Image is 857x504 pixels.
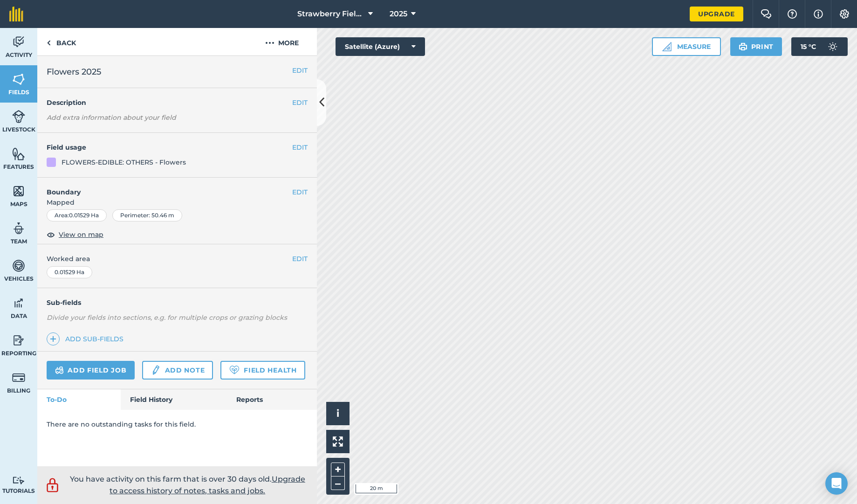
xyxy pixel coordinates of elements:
[12,147,25,161] img: svg+xml;base64,PHN2ZyB4bWxucz0iaHR0cDovL3d3dy53My5vcmcvMjAwMC9zdmciIHdpZHRoPSI1NiIgaGVpZ2h0PSI2MC...
[12,371,25,385] img: svg+xml;base64,PD94bWwgdmVyc2lvbj0iMS4wIiBlbmNvZGluZz0idXRmLTgiPz4KPCEtLSBHZW5lcmF0b3I6IEFkb2JlIE...
[662,42,672,51] img: Ruler icon
[297,8,364,20] span: Strawberry Fields
[787,9,798,19] img: A question mark icon
[12,221,25,235] img: svg+xml;base64,PD94bWwgdmVyc2lvbj0iMS4wIiBlbmNvZGluZz0idXRmLTgiPz4KPCEtLSBHZW5lcmF0b3I6IEFkb2JlIE...
[336,407,339,419] span: i
[151,365,161,376] img: svg+xml;base64,PD94bWwgdmVyc2lvbj0iMS4wIiBlbmNvZGluZz0idXRmLTgiPz4KPCEtLSBHZW5lcmF0b3I6IEFkb2JlIE...
[292,187,308,197] button: EDIT
[47,229,55,240] img: svg+xml;base64,PHN2ZyB4bWxucz0iaHR0cDovL3d3dy53My5vcmcvMjAwMC9zdmciIHdpZHRoPSIxOCIgaGVpZ2h0PSIyNC...
[47,254,308,264] span: Worked area
[652,37,721,56] button: Measure
[12,72,25,86] img: svg+xml;base64,PHN2ZyB4bWxucz0iaHR0cDovL3d3dy53My5vcmcvMjAwMC9zdmciIHdpZHRoPSI1NiIgaGVpZ2h0PSI2MC...
[47,361,135,380] a: Add field job
[12,110,25,124] img: svg+xml;base64,PD94bWwgdmVyc2lvbj0iMS4wIiBlbmNvZGluZz0idXRmLTgiPz4KPCEtLSBHZW5lcmF0b3I6IEFkb2JlIE...
[47,229,103,240] button: View on map
[331,463,345,476] button: +
[333,436,343,447] img: Four arrows, one pointing top left, one top right, one bottom right and the last bottom left
[9,7,23,21] img: fieldmargin Logo
[839,9,850,19] img: A cog icon
[825,472,848,495] div: Open Intercom Messenger
[47,419,308,429] p: There are no outstanding tasks for this field.
[791,37,848,56] button: 15 °C
[112,209,182,221] div: Perimeter : 50.46 m
[47,266,92,278] div: 0.01529 Ha
[12,259,25,273] img: svg+xml;base64,PD94bWwgdmVyc2lvbj0iMS4wIiBlbmNvZGluZz0idXRmLTgiPz4KPCEtLSBHZW5lcmF0b3I6IEFkb2JlIE...
[220,361,305,380] a: Field Health
[292,142,308,152] button: EDIT
[292,97,308,108] button: EDIT
[814,8,823,20] img: svg+xml;base64,PHN2ZyB4bWxucz0iaHR0cDovL3d3dy53My5vcmcvMjAwMC9zdmciIHdpZHRoPSIxNyIgaGVpZ2h0PSIxNy...
[801,37,816,56] span: 15 ° C
[12,296,25,310] img: svg+xml;base64,PD94bWwgdmVyc2lvbj0iMS4wIiBlbmNvZGluZz0idXRmLTgiPz4KPCEtLSBHZW5lcmF0b3I6IEFkb2JlIE...
[761,9,772,19] img: Two speech bubbles overlapping with the left bubble in the forefront
[265,37,274,48] img: svg+xml;base64,PHN2ZyB4bWxucz0iaHR0cDovL3d3dy53My5vcmcvMjAwMC9zdmciIHdpZHRoPSIyMCIgaGVpZ2h0PSIyNC...
[55,365,64,376] img: svg+xml;base64,PD94bWwgdmVyc2lvbj0iMS4wIiBlbmNvZGluZz0idXRmLTgiPz4KPCEtLSBHZW5lcmF0b3I6IEFkb2JlIE...
[336,37,425,56] button: Satellite (Azure)
[37,389,121,410] a: To-Do
[12,333,25,347] img: svg+xml;base64,PD94bWwgdmVyc2lvbj0iMS4wIiBlbmNvZGluZz0idXRmLTgiPz4KPCEtLSBHZW5lcmF0b3I6IEFkb2JlIE...
[12,184,25,198] img: svg+xml;base64,PHN2ZyB4bWxucz0iaHR0cDovL3d3dy53My5vcmcvMjAwMC9zdmciIHdpZHRoPSI1NiIgaGVpZ2h0PSI2MC...
[37,28,85,55] a: Back
[690,7,743,21] a: Upgrade
[47,313,287,322] em: Divide your fields into sections, e.g. for multiple crops or grazing blocks
[47,209,107,221] div: Area : 0.01529 Ha
[326,402,350,425] button: i
[823,37,842,56] img: svg+xml;base64,PD94bWwgdmVyc2lvbj0iMS4wIiBlbmNvZGluZz0idXRmLTgiPz4KPCEtLSBHZW5lcmF0b3I6IEFkb2JlIE...
[62,157,186,167] div: FLOWERS-EDIBLE: OTHERS - Flowers
[47,97,308,108] h4: Description
[12,476,25,485] img: svg+xml;base64,PD94bWwgdmVyc2lvbj0iMS4wIiBlbmNvZGluZz0idXRmLTgiPz4KPCEtLSBHZW5lcmF0b3I6IEFkb2JlIE...
[142,361,213,380] a: Add note
[247,28,317,55] button: More
[292,254,308,264] button: EDIT
[390,8,407,20] span: 2025
[37,178,292,197] h4: Boundary
[730,37,782,56] button: Print
[37,297,317,308] h4: Sub-fields
[44,476,61,494] img: svg+xml;base64,PD94bWwgdmVyc2lvbj0iMS4wIiBlbmNvZGluZz0idXRmLTgiPz4KPCEtLSBHZW5lcmF0b3I6IEFkb2JlIE...
[50,333,56,345] img: svg+xml;base64,PHN2ZyB4bWxucz0iaHR0cDovL3d3dy53My5vcmcvMjAwMC9zdmciIHdpZHRoPSIxNCIgaGVpZ2h0PSIyNC...
[65,473,310,497] p: You have activity on this farm that is over 30 days old.
[121,389,226,410] a: Field History
[12,35,25,49] img: svg+xml;base64,PD94bWwgdmVyc2lvbj0iMS4wIiBlbmNvZGluZz0idXRmLTgiPz4KPCEtLSBHZW5lcmF0b3I6IEFkb2JlIE...
[292,65,308,76] button: EDIT
[47,37,51,48] img: svg+xml;base64,PHN2ZyB4bWxucz0iaHR0cDovL3d3dy53My5vcmcvMjAwMC9zdmciIHdpZHRoPSI5IiBoZWlnaHQ9IjI0Ii...
[47,142,292,152] h4: Field usage
[47,113,176,122] em: Add extra information about your field
[739,41,747,52] img: svg+xml;base64,PHN2ZyB4bWxucz0iaHR0cDovL3d3dy53My5vcmcvMjAwMC9zdmciIHdpZHRoPSIxOSIgaGVpZ2h0PSIyNC...
[47,332,127,345] a: Add sub-fields
[59,229,103,240] span: View on map
[37,197,317,207] span: Mapped
[227,389,317,410] a: Reports
[331,476,345,490] button: –
[47,65,101,78] span: Flowers 2025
